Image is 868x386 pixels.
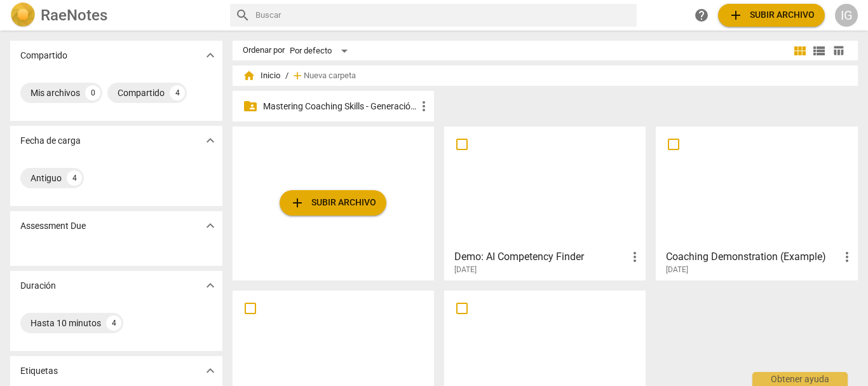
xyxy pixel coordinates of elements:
span: expand_more [203,133,218,148]
span: table_chart [832,45,844,57]
p: Mastering Coaching Skills - Generación 31 [263,100,416,113]
button: IG [835,4,858,27]
button: Subir [280,190,386,216]
span: folder_shared [243,99,258,114]
p: Etiquetas [20,364,58,378]
span: more_vert [627,249,642,265]
div: Compartido [118,86,165,99]
a: LogoRaeNotes [10,3,220,28]
button: Mostrar más [201,46,220,65]
div: Antiguo [31,172,62,184]
p: Compartido [20,49,67,62]
p: Duración [20,279,56,293]
a: Demo: AI Competency Finder[DATE] [449,131,641,275]
input: Buscar [255,5,632,25]
div: 4 [67,170,82,186]
span: [DATE] [454,265,477,275]
p: Assessment Due [20,219,86,233]
span: / [285,71,288,81]
button: Mostrar más [201,361,220,380]
h3: Coaching Demonstration (Example) [666,249,839,265]
div: 0 [85,85,100,100]
span: view_list [811,43,827,59]
span: view_module [792,43,808,59]
a: Coaching Demonstration (Example)[DATE] [660,131,853,275]
span: expand_more [203,48,218,63]
span: Nueva carpeta [304,71,356,81]
span: search [235,8,250,23]
span: help [694,8,709,23]
div: Obtener ayuda [752,372,848,386]
span: expand_more [203,363,218,378]
button: Cuadrícula [790,41,810,60]
h2: RaeNotes [41,6,107,24]
div: Hasta 10 minutos [31,317,101,329]
span: add [728,8,743,23]
div: Ordenar por [243,46,285,55]
span: expand_more [203,278,218,293]
span: Subir archivo [728,8,815,23]
span: home [243,69,255,82]
span: Inicio [243,69,280,82]
button: Tabla [829,41,848,60]
a: Obtener ayuda [690,4,713,27]
p: Fecha de carga [20,134,81,148]
button: Mostrar más [201,131,220,150]
button: Mostrar más [201,216,220,235]
button: Lista [810,41,829,60]
h3: Demo: AI Competency Finder [454,249,627,265]
span: more_vert [416,99,431,114]
div: Mis archivos [31,86,80,99]
div: 4 [170,85,185,100]
span: more_vert [839,249,855,265]
span: expand_more [203,218,218,233]
button: Mostrar más [201,276,220,295]
span: Subir archivo [290,195,376,210]
img: Logo [10,3,36,28]
span: [DATE] [666,265,688,275]
span: add [290,195,305,210]
span: add [291,69,304,82]
div: Por defecto [290,41,352,61]
div: 4 [106,315,121,331]
button: Subir [718,4,825,27]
